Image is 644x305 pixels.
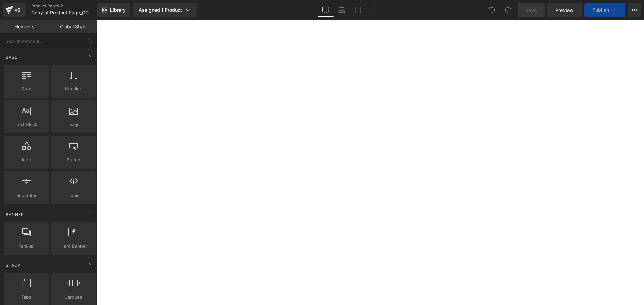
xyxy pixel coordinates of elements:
a: Product Pages [31,3,108,9]
a: New Library [97,3,130,17]
span: Icon [6,156,47,163]
a: Desktop [318,3,334,17]
div: v6 [13,6,22,14]
span: Text Block [6,121,47,128]
span: Preview [555,7,574,14]
span: Image [53,121,94,128]
a: Laptop [334,3,350,17]
a: Global Style [49,20,97,33]
button: Redo [501,3,515,17]
span: Save [526,7,537,14]
span: Separator [6,192,47,199]
div: Assigned 1 Product [139,7,192,13]
span: Button [53,156,94,163]
button: Publish [584,3,625,17]
span: Banner [5,211,25,218]
span: Heading [53,85,94,92]
span: Library [110,7,126,13]
span: Hero Banner [53,243,94,250]
span: Tabs [6,294,47,301]
span: Parallax [6,243,47,250]
span: Row [6,85,47,92]
a: Preview [547,3,582,17]
span: Base [5,54,18,60]
a: Tablet [350,3,366,17]
span: Carousel [53,294,94,301]
span: Publish [592,7,609,13]
a: v6 [3,3,26,17]
a: Mobile [366,3,382,17]
span: Copy of Product Page_CC - [DATE] 20:21:26 [31,10,96,15]
button: More [628,3,641,17]
span: Liquid [53,192,94,199]
span: Stack [5,262,21,269]
button: Undo [485,3,499,17]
